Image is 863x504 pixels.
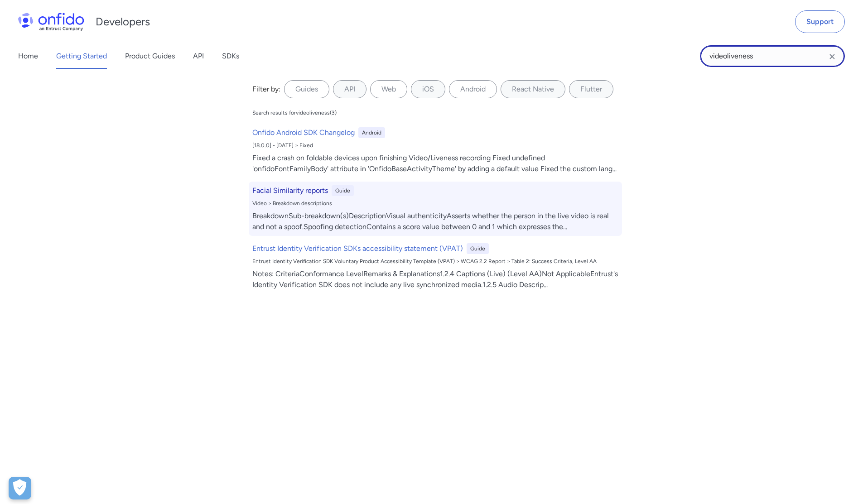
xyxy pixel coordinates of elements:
label: Android [449,80,497,98]
svg: Clear search field button [827,51,838,62]
h6: Onfido Android SDK Changelog [252,127,355,138]
button: Open Preferences [9,477,31,499]
label: Web [370,80,407,98]
a: API [193,43,204,69]
label: API [333,80,366,98]
a: Onfido Android SDK ChangelogAndroid[18.0.0] - [DATE] > FixedFixed a crash on foldable devices upo... [249,124,622,178]
img: Onfido Logo [18,13,84,31]
h1: Developers [96,14,150,29]
div: Android [358,127,385,138]
label: iOS [411,80,445,98]
label: Guides [284,80,329,98]
a: Entrust Identity Verification SDKs accessibility statement (VPAT)GuideEntrust Identity Verificati... [249,240,622,294]
a: Home [18,43,38,69]
div: Fixed a crash on foldable devices upon finishing Video/Liveness recording Fixed undefined 'onfido... [252,153,618,174]
div: [18.0.0] - [DATE] > Fixed [252,142,618,149]
a: SDKs [222,43,239,69]
div: Cookie Preferences [9,477,31,499]
label: React Native [501,80,565,98]
div: BreakdownSub-breakdown(s)DescriptionVisual authenticityAsserts whether the person in the live vid... [252,211,618,232]
div: Guide [332,185,354,196]
div: Search results for videoliveness ( 3 ) [252,109,337,116]
div: Guide [467,243,489,254]
h6: Facial Similarity reports [252,185,328,196]
input: Onfido search input field [700,45,845,67]
div: Filter by: [252,84,280,95]
div: Notes: CriteriaConformance LevelRemarks & Explanations1.2.4 Captions (Live) (Level AA)Not Applica... [252,269,618,290]
a: Product Guides [125,43,175,69]
a: Getting Started [56,43,107,69]
h6: Entrust Identity Verification SDKs accessibility statement (VPAT) [252,243,463,254]
a: Support [795,10,845,33]
a: Facial Similarity reportsGuideVideo > Breakdown descriptionsBreakdownSub-breakdown(s)DescriptionV... [249,182,622,236]
div: Entrust Identity Verification SDK Voluntary Product Accessibility Template (VPAT) > WCAG 2.2 Repo... [252,258,618,265]
div: Video > Breakdown descriptions [252,200,618,207]
label: Flutter [569,80,613,98]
